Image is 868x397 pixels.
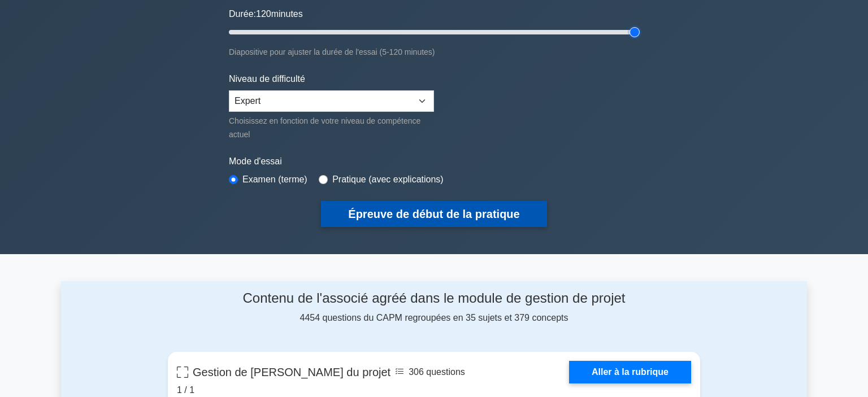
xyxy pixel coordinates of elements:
[229,7,303,21] label: Durée: minutes
[168,290,700,307] h4: Contenu de l'associé agréé dans le module de gestion de projet
[321,201,546,227] button: Épreuve de début de la pratique
[229,155,639,168] label: Mode d'essai
[168,290,700,325] div: 4454 questions du CAPM regroupées en 35 sujets et 379 concepts
[229,45,639,59] div: Diapositive pour ajuster la durée de l'essai (5-120 minutes)
[332,173,444,186] label: Pratique (avec explications)
[229,72,305,86] label: Niveau de difficulté
[256,9,271,19] span: 120
[569,361,691,383] a: Aller à la rubrique
[242,173,307,186] label: Examen (terme)
[229,114,434,141] div: Choisissez en fonction de votre niveau de compétence actuel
